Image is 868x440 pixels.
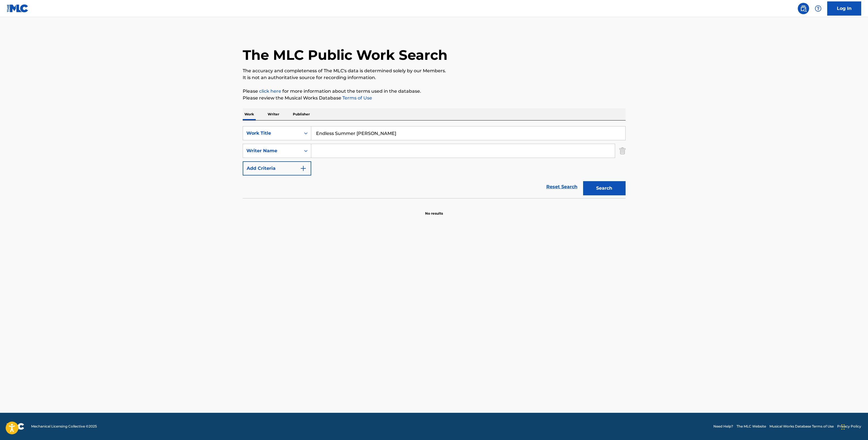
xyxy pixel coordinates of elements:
[243,67,626,74] p: The accuracy and completeness of The MLC's data is determined solely by our Members.
[246,130,297,137] div: Work Title
[243,126,626,198] form: Search Form
[543,181,580,193] a: Reset Search
[837,424,861,429] a: Privacy Policy
[243,74,626,81] p: It is not an authoritative source for recording information.
[243,95,626,101] p: Please review the Musical Works Database
[246,147,297,154] div: Writer Name
[266,108,281,120] p: Writer
[243,161,311,175] button: Add Criteria
[31,424,97,429] span: Mechanical Licensing Collective © 2025
[7,423,24,430] img: logo
[243,108,256,120] p: Work
[243,88,626,95] p: Please for more information about the terms used in the database.
[300,165,307,172] img: 9d2ae6d4665cec9f34b9.svg
[243,46,447,64] h1: The MLC Public Work Search
[769,424,834,429] a: Musical Works Database Terms of Use
[341,95,372,101] a: Terms of Use
[7,4,29,12] img: MLC Logo
[583,181,626,195] button: Search
[840,413,868,440] iframe: Chat Widget
[841,418,845,435] div: Drag
[827,1,861,16] a: Log In
[798,3,809,14] a: Public Search
[291,108,312,120] p: Publisher
[425,204,443,216] p: No results
[815,5,822,12] img: help
[713,424,733,429] a: Need Help?
[812,3,824,14] div: Help
[619,144,626,158] img: Delete Criterion
[800,5,807,12] img: search
[259,88,281,94] a: click here
[737,424,766,429] a: The MLC Website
